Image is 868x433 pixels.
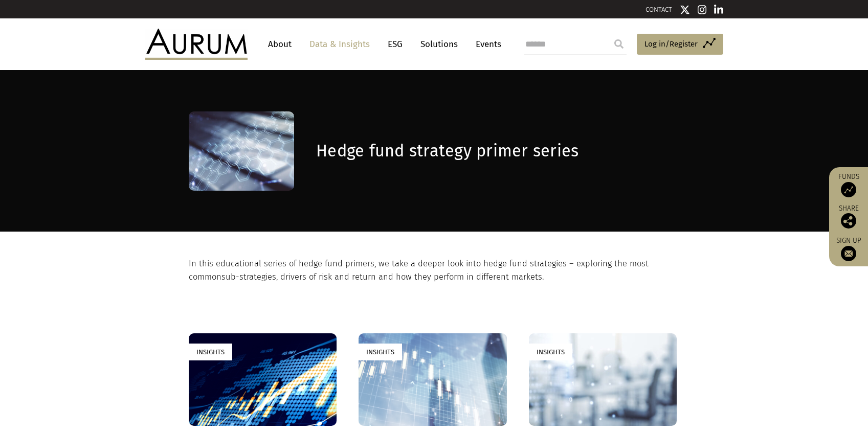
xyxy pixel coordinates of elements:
a: CONTACT [646,6,672,13]
h1: Hedge fund strategy primer series [316,141,677,161]
img: Instagram icon [698,5,707,15]
p: In this educational series of hedge fund primers, we take a deeper look into hedge fund strategie... [189,257,677,284]
img: Sign up to our newsletter [841,246,856,261]
img: Share this post [841,213,856,229]
img: Linkedin icon [714,5,723,15]
a: Log in/Register [637,34,723,55]
a: Solutions [415,35,463,54]
a: Funds [834,172,863,197]
a: Sign up [834,236,863,261]
div: Insights [529,344,572,360]
img: Access Funds [841,182,856,197]
a: ESG [383,35,408,54]
a: About [263,35,297,54]
div: Share [834,205,863,229]
div: Insights [189,344,232,360]
span: Log in/Register [644,38,698,50]
input: Submit [609,34,629,54]
img: Aurum [145,29,248,59]
img: Twitter icon [680,5,690,15]
a: Events [471,35,501,54]
div: Insights [359,344,402,360]
a: Data & Insights [304,35,375,54]
span: sub-strategies [221,272,276,282]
